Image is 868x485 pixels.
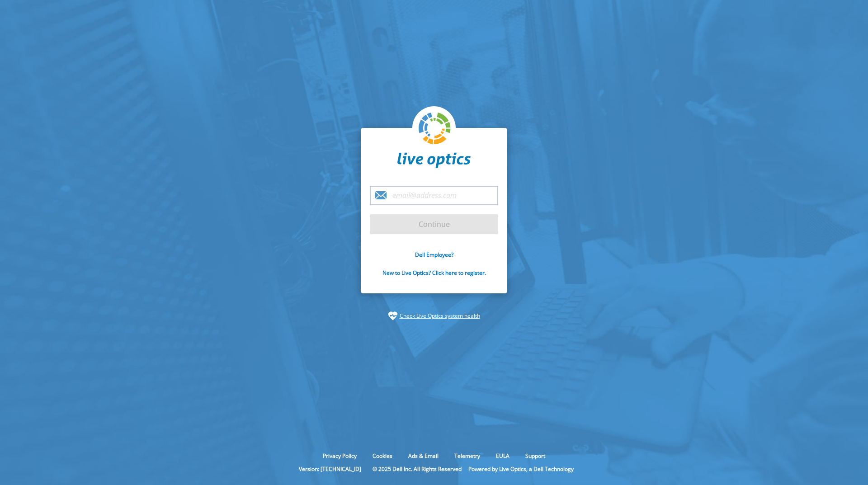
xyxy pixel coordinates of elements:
[368,465,466,473] li: © 2025 Dell Inc. All Rights Reserved
[489,452,516,460] a: EULA
[401,452,445,460] a: Ads & Email
[382,269,486,277] a: New to Live Optics? Click here to register.
[448,452,487,460] a: Telemetry
[388,311,397,320] img: status-check-icon.svg
[468,465,574,473] li: Powered by Live Optics, a Dell Technology
[316,452,363,460] a: Privacy Policy
[400,311,480,320] a: Check Live Optics system health
[419,113,451,145] img: liveoptics-logo.svg
[366,452,399,460] a: Cookies
[519,452,552,460] a: Support
[415,251,453,259] a: Dell Employee?
[370,186,498,205] input: email@address.com
[294,465,366,473] li: Version: [TECHNICAL_ID]
[397,152,471,169] img: liveoptics-word.svg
